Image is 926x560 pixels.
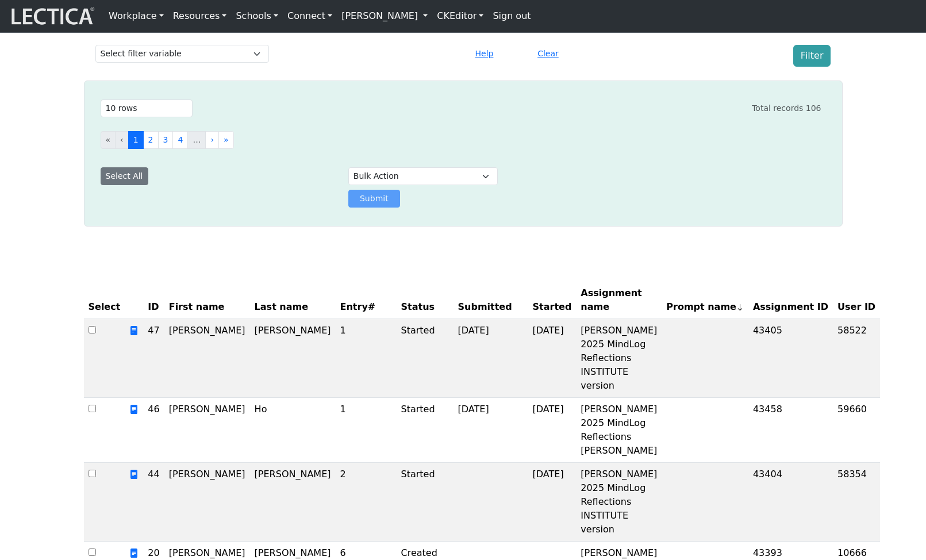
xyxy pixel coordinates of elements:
[169,300,225,314] span: First name
[158,131,174,149] button: Go to page 3
[101,131,821,149] ul: Pagination
[793,45,831,67] button: Filter
[143,131,159,149] button: Go to page 2
[129,548,139,559] span: view
[576,463,662,542] td: [PERSON_NAME] 2025 MindLog Reflections INSTITUTE version
[205,131,219,149] button: Go to next page
[397,463,454,542] td: Started
[336,398,397,463] td: 1
[148,300,159,314] span: ID
[833,463,880,542] td: 58354
[172,131,188,149] button: Go to page 4
[666,300,744,314] span: Prompt name
[84,282,125,319] th: Select
[164,463,250,542] td: [PERSON_NAME]
[218,131,234,149] button: Go to last page
[470,48,499,59] a: Help
[581,286,657,314] span: Assignment name
[129,469,139,480] span: view
[164,398,250,463] td: [PERSON_NAME]
[250,319,336,398] td: [PERSON_NAME]
[576,319,662,398] td: [PERSON_NAME] 2025 MindLog Reflections INSTITUTE version
[164,319,250,398] td: [PERSON_NAME]
[336,319,397,398] td: 1
[432,5,488,28] a: CKEditor
[753,300,828,314] span: Assignment ID
[231,5,283,28] a: Schools
[488,5,535,28] a: Sign out
[528,398,577,463] td: [DATE]
[454,398,528,463] td: [DATE]
[104,5,168,28] a: Workplace
[837,300,875,314] span: User ID
[833,319,880,398] td: 58522
[336,463,397,542] td: 2
[528,463,577,542] td: [DATE]
[528,282,577,319] th: Started
[470,45,499,63] button: Help
[250,398,336,463] td: Ho
[250,282,336,319] th: Last name
[532,45,564,63] button: Clear
[748,463,833,542] td: 43404
[752,102,821,114] div: Total records 106
[833,398,880,463] td: 59660
[397,319,454,398] td: Started
[143,463,164,542] td: 44
[129,404,139,415] span: view
[397,398,454,463] td: Started
[9,5,95,27] img: lecticalive
[748,319,833,398] td: 43405
[401,300,435,314] span: Status
[337,5,432,28] a: [PERSON_NAME]
[340,300,392,314] span: Entry#
[748,398,833,463] td: 43458
[576,398,662,463] td: [PERSON_NAME] 2025 MindLog Reflections [PERSON_NAME]
[143,319,164,398] td: 47
[101,167,148,185] button: Select All
[128,131,144,149] button: Go to page 1
[283,5,337,28] a: Connect
[458,300,512,314] span: Submitted
[454,319,528,398] td: [DATE]
[528,319,577,398] td: [DATE]
[168,5,232,28] a: Resources
[250,463,336,542] td: [PERSON_NAME]
[129,325,139,336] span: view
[143,398,164,463] td: 46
